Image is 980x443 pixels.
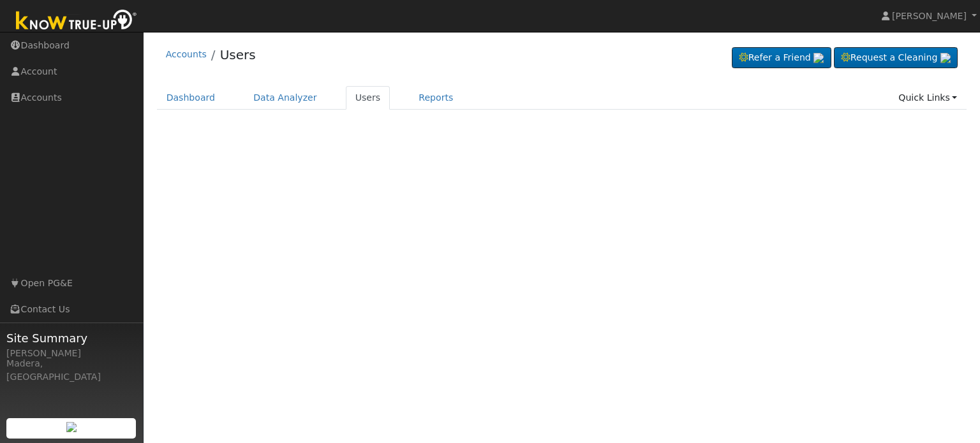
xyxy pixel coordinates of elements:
[409,86,463,110] a: Reports
[66,422,77,432] img: retrieve
[889,86,967,110] a: Quick Links
[6,330,137,347] span: Site Summary
[220,47,256,62] a: Users
[892,11,967,21] span: [PERSON_NAME]
[6,347,137,360] div: [PERSON_NAME]
[6,357,137,384] div: Madera, [GEOGRAPHIC_DATA]
[940,53,951,63] img: retrieve
[813,53,824,63] img: retrieve
[166,49,207,59] a: Accounts
[732,47,831,69] a: Refer a Friend
[157,86,225,110] a: Dashboard
[346,86,390,110] a: Users
[834,47,958,69] a: Request a Cleaning
[244,86,327,110] a: Data Analyzer
[10,7,144,36] img: Know True-Up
